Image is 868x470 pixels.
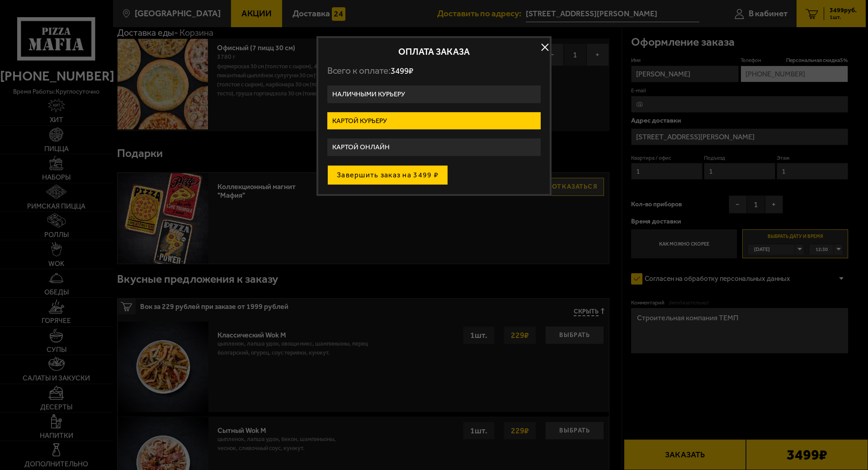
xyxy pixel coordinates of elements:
[327,165,448,185] button: Завершить заказ на 3499 ₽
[327,65,541,76] p: Всего к оплате:
[391,66,413,76] span: 3499 ₽
[327,47,541,56] h2: Оплата заказа
[327,112,541,130] label: Картой курьеру
[327,138,541,156] label: Картой онлайн
[327,85,541,103] label: Наличными курьеру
